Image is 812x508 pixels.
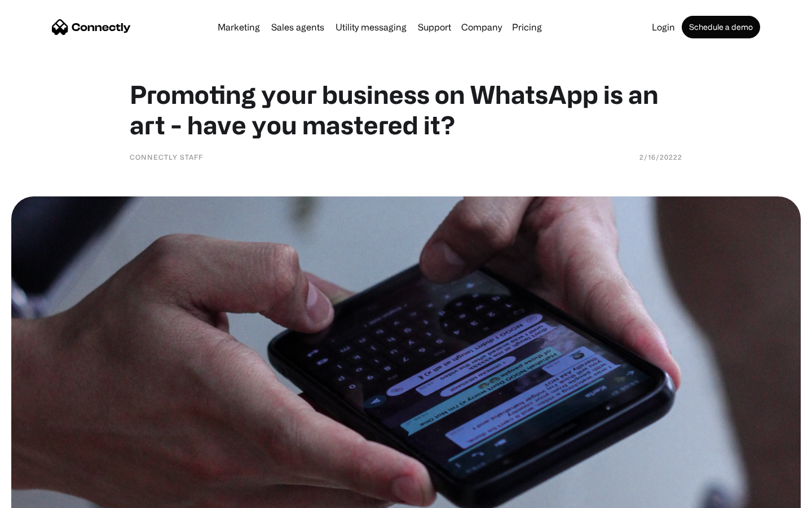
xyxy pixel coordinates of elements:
a: Utility messaging [331,23,411,32]
a: Support [413,23,456,32]
div: Company [461,19,502,35]
a: Login [647,23,679,32]
a: Sales agents [267,23,329,32]
h1: Promoting your business on WhatsApp is an art - have you mastered it? [130,79,682,140]
aside: Language selected: English [11,488,68,504]
div: Connectly Staff [130,151,203,163]
a: Marketing [213,23,264,32]
a: Pricing [507,23,546,32]
a: Schedule a demo [682,16,760,38]
ul: Language list [23,488,68,504]
div: 2/16/20222 [639,151,682,163]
